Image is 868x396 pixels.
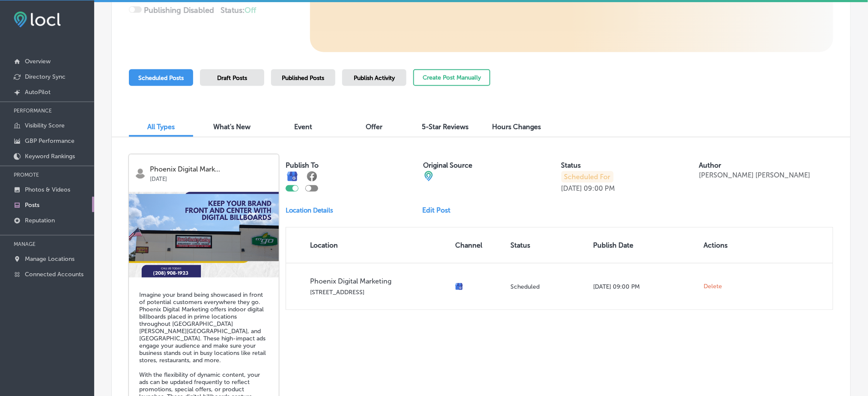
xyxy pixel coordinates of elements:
[25,73,66,80] p: Directory Sync
[25,122,65,129] p: Visibility Score
[424,161,473,169] label: Original Source
[561,184,582,192] p: [DATE]
[138,74,184,82] span: Scheduled Posts
[286,161,319,169] label: Publish To
[492,123,541,131] span: Hours Changes
[704,283,722,290] span: Delete
[25,186,70,193] p: Photos & Videos
[354,74,395,82] span: Publish Activity
[282,74,325,82] span: Published Posts
[423,206,458,214] a: Edit Post
[286,207,333,214] p: Location Details
[25,137,75,145] p: GBP Performance
[129,192,279,278] img: b0cd783f-8eb1-4c56-b41a-0681dd5e25bcAUG3.png
[25,201,39,209] p: Posts
[452,228,507,263] th: Channel
[424,171,434,181] img: cba84b02adce74ede1fb4a8549a95eca.png
[286,228,452,263] th: Location
[147,123,175,131] span: All Types
[593,283,697,290] p: [DATE] 09:00 PM
[25,89,51,96] p: AutoPilot
[150,165,273,173] p: Phoenix Digital Mark...
[561,171,614,183] p: Scheduled For
[584,184,615,192] p: 09:00 PM
[510,283,586,290] p: Scheduled
[561,161,581,169] label: Status
[25,255,75,263] p: Manage Locations
[25,271,84,278] p: Connected Accounts
[214,123,251,131] span: What's New
[422,123,469,131] span: 5-Star Reviews
[25,153,75,160] p: Keyword Rankings
[310,277,448,285] p: Phoenix Digital Marketing
[25,217,55,224] p: Reputation
[150,173,273,182] p: [DATE]
[699,171,810,179] p: [PERSON_NAME] [PERSON_NAME]
[310,289,448,296] p: [STREET_ADDRESS]
[366,123,383,131] span: Offer
[699,161,721,169] label: Author
[217,74,247,82] span: Draft Posts
[590,228,700,263] th: Publish Date
[507,228,590,263] th: Status
[135,168,146,179] img: logo
[14,12,61,27] img: fda3e92497d09a02dc62c9cd864e3231.png
[700,228,744,263] th: Actions
[25,58,51,65] p: Overview
[413,69,490,86] button: Create Post Manually
[294,123,312,131] span: Event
